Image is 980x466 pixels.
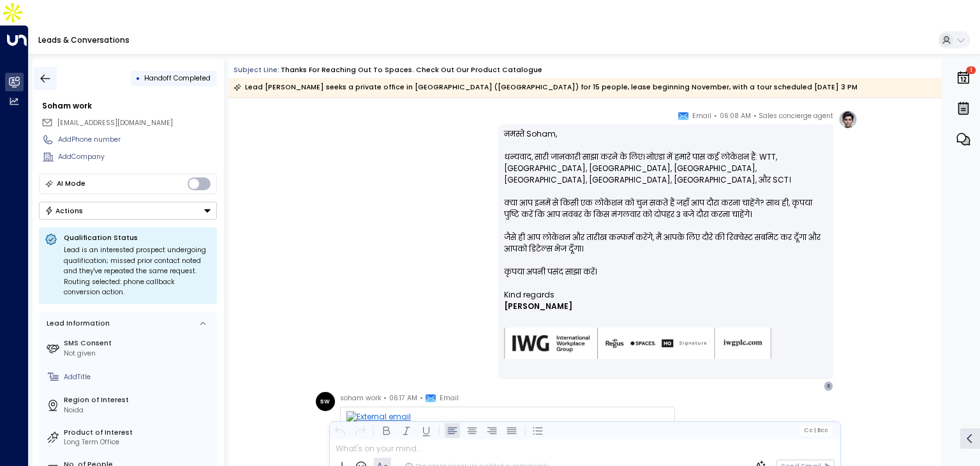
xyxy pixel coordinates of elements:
span: Email [692,110,711,123]
div: S [824,381,834,391]
div: Thanks for reaching out to Spaces. Check out our product catalogue [281,65,542,75]
span: Handoff Completed [144,73,211,83]
div: Button group with a nested menu [39,202,217,220]
button: 1 [953,64,974,92]
span: • [714,110,717,123]
button: Redo [352,423,367,438]
img: profile-logo.png [838,110,857,129]
div: Soham work [42,100,217,112]
div: Not given [64,349,213,359]
p: नमस्ते Soham, धन्यवाद, सारी जानकारी साझा करने के लिए। नोएडा में हमारे पास कई लोकेशन हैं: WTT, [GE... [504,128,828,289]
label: Product of Interest [64,428,213,438]
span: 06:17 AM [389,392,417,405]
p: Qualification Status [64,233,211,243]
span: [PERSON_NAME] [504,301,572,312]
div: AddPhone number [58,135,217,145]
img: External email [346,411,669,427]
span: sohamworkss@gmail.com [57,118,173,128]
img: AIorK4zU2Kz5WUNqa9ifSKC9jFH1hjwenjvh85X70KBOPduETvkeZu4OqG8oPuqbwvp3xfXcMQJCRtwYb-SG [504,327,772,360]
div: Lead [PERSON_NAME] seeks a private office in [GEOGRAPHIC_DATA] ([GEOGRAPHIC_DATA]) for 15 people,... [234,81,857,94]
button: Actions [39,202,217,220]
button: Cc|Bcc [800,426,832,435]
span: • [420,392,423,405]
span: Subject Line: [234,65,279,75]
label: Region of Interest [64,395,213,405]
span: 1 [967,66,976,74]
button: Undo [332,423,348,438]
span: Cc Bcc [804,427,828,433]
a: Leads & Conversations [38,34,130,45]
div: AddTitle [64,372,213,382]
span: | [813,427,815,433]
div: Signature [504,289,828,375]
label: SMS Consent [64,338,213,349]
span: Kind regards [504,289,554,301]
span: Sales concierge agent [759,110,833,123]
div: Lead is an interested prospect undergoing qualification; missed prior contact noted and they've r... [64,245,211,298]
div: sw [316,392,335,411]
div: Lead Information [43,319,110,329]
span: [EMAIL_ADDRESS][DOMAIN_NAME] [57,118,173,128]
span: Email [440,392,459,405]
span: • [383,392,387,405]
span: 06:08 AM [720,110,751,123]
div: Noida [64,405,213,416]
div: • [136,70,140,87]
div: AddCompany [58,152,217,162]
span: soham work [340,392,382,405]
span: • [754,110,757,123]
div: Actions [45,206,84,215]
div: Long Term Office [64,437,213,447]
div: AI Mode [57,177,85,190]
